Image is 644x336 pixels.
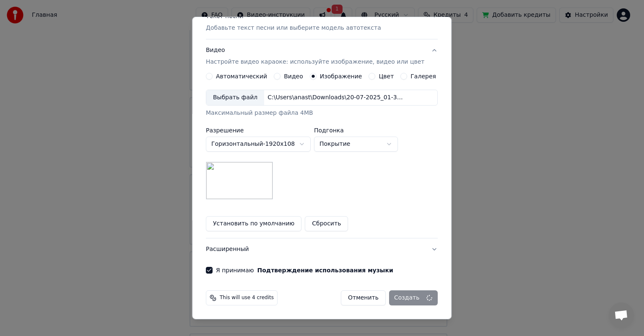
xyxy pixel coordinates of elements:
div: Видео [206,46,424,66]
div: Максимальный размер файла 4MB [206,109,438,117]
div: ВидеоНастройте видео караоке: используйте изображение, видео или цвет [206,73,438,238]
label: Разрешение [206,127,311,133]
label: Галерея [411,73,436,79]
label: Изображение [320,73,362,79]
div: Выбрать файл [206,90,264,105]
label: Автоматический [216,73,267,79]
div: Текст песни [206,12,244,21]
button: Я принимаю [257,267,393,273]
label: Цвет [379,73,394,79]
div: C:\Users\anast\Downloads\20-07-2025_01-39-23\на караоке\сказочники не нужны.jpg [264,93,407,102]
button: Сбросить [305,216,348,231]
p: Добавьте текст песни или выберите модель автотекста [206,24,381,32]
button: Текст песниДобавьте текст песни или выберите модель автотекста [206,5,438,39]
button: Отменить [341,290,386,305]
button: Расширенный [206,238,438,260]
label: Подгонка [314,127,398,133]
p: Настройте видео караоке: используйте изображение, видео или цвет [206,58,424,66]
button: Установить по умолчанию [206,216,301,231]
label: Я принимаю [216,267,393,273]
button: ВидеоНастройте видео караоке: используйте изображение, видео или цвет [206,39,438,73]
span: This will use 4 credits [220,295,274,301]
label: Видео [284,73,303,79]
